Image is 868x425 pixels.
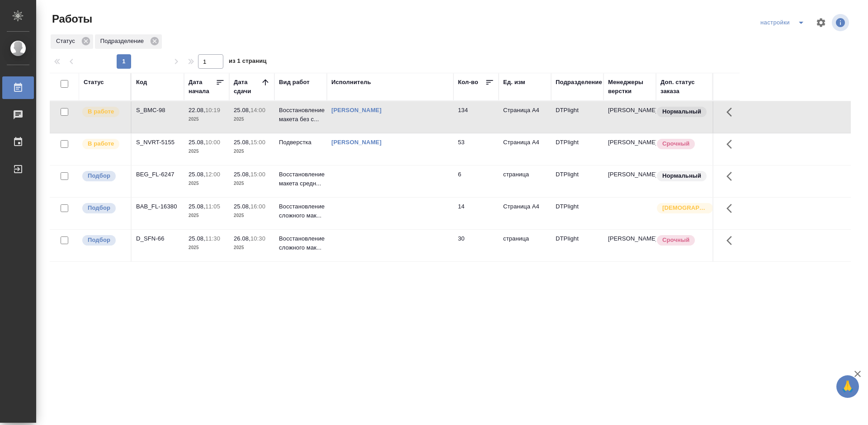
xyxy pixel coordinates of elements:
p: 2025 [234,147,270,156]
div: split button [758,15,810,30]
div: Можно подбирать исполнителей [81,170,126,182]
td: DTPlight [551,165,604,197]
p: 22.08, [189,107,205,113]
p: 2025 [189,211,225,220]
p: 2025 [189,115,225,124]
div: Ед. изм [503,78,525,87]
p: 25.08, [234,107,250,113]
div: Исполнитель выполняет работу [81,106,126,118]
p: 25.08, [234,203,250,210]
div: Доп. статус заказа [660,78,708,96]
td: 14 [453,198,499,229]
button: Здесь прячутся важные кнопки [721,198,743,219]
p: 10:00 [205,139,220,146]
p: 2025 [234,211,270,220]
p: [PERSON_NAME] [608,234,651,243]
div: Вид работ [279,78,310,87]
p: [DEMOGRAPHIC_DATA] [662,203,708,212]
button: Здесь прячутся важные кнопки [721,165,743,187]
button: 🙏 [836,375,859,398]
div: Статус [84,78,104,87]
td: страница [499,230,551,261]
div: S_BMC-98 [136,106,179,115]
td: DTPlight [551,133,604,165]
td: DTPlight [551,101,604,133]
span: Работы [50,12,92,26]
td: Страница А4 [499,101,551,133]
p: 25.08, [189,139,205,146]
p: 25.08, [234,171,250,178]
p: [PERSON_NAME] [608,106,651,115]
p: 26.08, [234,235,250,242]
div: D_SFN-66 [136,234,179,243]
p: Срочный [662,139,689,148]
p: 11:05 [205,203,220,210]
div: Можно подбирать исполнителей [81,234,126,246]
div: Статус [51,34,93,49]
td: 53 [453,133,499,165]
span: Настроить таблицу [810,12,832,33]
p: 2025 [234,179,270,188]
div: Дата сдачи [234,78,261,96]
td: страница [499,165,551,197]
p: Нормальный [662,107,701,116]
p: 11:30 [205,235,220,242]
p: Восстановление сложного мак... [279,234,322,252]
p: 12:00 [205,171,220,178]
a: [PERSON_NAME] [331,139,382,146]
td: 6 [453,165,499,197]
div: BAB_FL-16380 [136,202,179,211]
p: 25.08, [189,171,205,178]
td: DTPlight [551,198,604,229]
p: 2025 [234,243,270,252]
p: 25.08, [234,139,250,146]
div: Дата начала [189,78,216,96]
p: Восстановление макета средн... [279,170,322,188]
p: 2025 [189,147,225,156]
td: 134 [453,101,499,133]
button: Здесь прячутся важные кнопки [721,230,743,251]
td: Страница А4 [499,133,551,165]
p: 10:30 [250,235,265,242]
td: 30 [453,230,499,261]
p: 2025 [234,115,270,124]
p: Подразделение [100,37,147,46]
p: 25.08, [189,203,205,210]
div: Подразделение [95,34,162,49]
p: В работе [88,139,114,148]
div: BEG_FL-6247 [136,170,179,179]
p: Подверстка [279,138,322,147]
p: Подбор [88,236,110,245]
div: S_NVRT-5155 [136,138,179,147]
span: Посмотреть информацию [832,14,851,31]
p: Подбор [88,171,110,180]
button: Здесь прячутся важные кнопки [721,133,743,155]
div: Код [136,78,147,87]
p: В работе [88,107,114,116]
p: 15:00 [250,139,265,146]
span: из 1 страниц [229,56,267,69]
div: Кол-во [458,78,478,87]
div: Исполнитель [331,78,371,87]
button: Здесь прячутся важные кнопки [721,101,743,123]
div: Менеджеры верстки [608,78,651,96]
p: [PERSON_NAME] [608,170,651,179]
td: DTPlight [551,230,604,261]
div: Исполнитель выполняет работу [81,138,126,150]
p: 15:00 [250,171,265,178]
p: 10:19 [205,107,220,113]
p: Нормальный [662,171,701,180]
a: [PERSON_NAME] [331,107,382,113]
p: Подбор [88,203,110,212]
p: 2025 [189,243,225,252]
p: Восстановление макета без с... [279,106,322,124]
p: Статус [56,37,78,46]
p: Восстановление сложного мак... [279,202,322,220]
p: [PERSON_NAME] [608,138,651,147]
p: Срочный [662,236,689,245]
p: 2025 [189,179,225,188]
p: 16:00 [250,203,265,210]
span: 🙏 [840,377,855,396]
td: Страница А4 [499,198,551,229]
p: 14:00 [250,107,265,113]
